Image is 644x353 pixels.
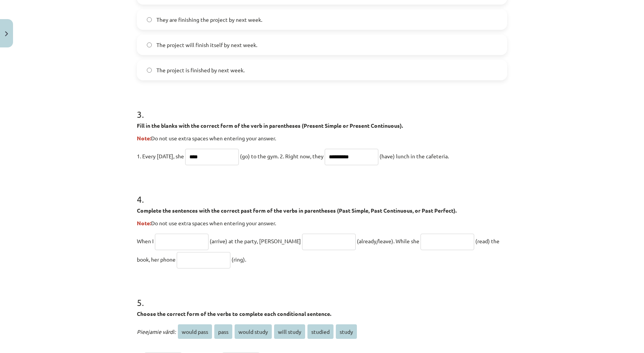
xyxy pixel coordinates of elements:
span: would pass [178,324,212,339]
strong: Complete the sentences with the correct past form of the verbs in parentheses (Past Simple, Past ... [137,207,457,214]
span: (ring). [232,256,246,263]
span: pass [214,324,232,339]
span: (arrive) at the party, [PERSON_NAME] [210,238,301,244]
span: They are finishing the project by next week. [156,16,262,24]
span: study [336,324,357,339]
input: The project will finish itself by next week. [147,42,152,47]
img: icon-close-lesson-0947bae3869378f0d4975bcd49f059093ad1ed9edebbc8119c70593378902aed.svg [5,31,8,36]
span: (go) to the gym. 2. Right now, they [240,153,324,159]
p: Do not use extra spaces when entering your answer. [137,219,507,227]
h1: 3 . [137,96,507,119]
span: studied [307,324,333,339]
p: Do not use extra spaces when entering your answer. [137,134,507,142]
h1: 4 . [137,181,507,204]
span: The project is finished by next week. [156,66,245,74]
strong: Fill in the blanks with the correct form of the verb in parentheses (Present Simple or Present Co... [137,122,403,129]
strong: Note: [137,135,151,142]
span: When I [137,238,154,244]
span: The project will finish itself by next week. [156,41,257,49]
span: would study [235,324,272,339]
span: (already/leave). While she [357,238,419,244]
span: Pieejamie vārdi: [137,328,176,335]
span: (have) lunch in the cafeteria. [379,153,449,159]
span: will study [274,324,305,339]
input: They are finishing the project by next week. [147,17,152,22]
h1: 5 . [137,284,507,307]
strong: Choose the correct form of the verbs to complete each conditional sentence. [137,310,331,317]
input: The project is finished by next week. [147,68,152,73]
span: 1. Every [DATE], she [137,153,184,159]
strong: Note: [137,220,151,226]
